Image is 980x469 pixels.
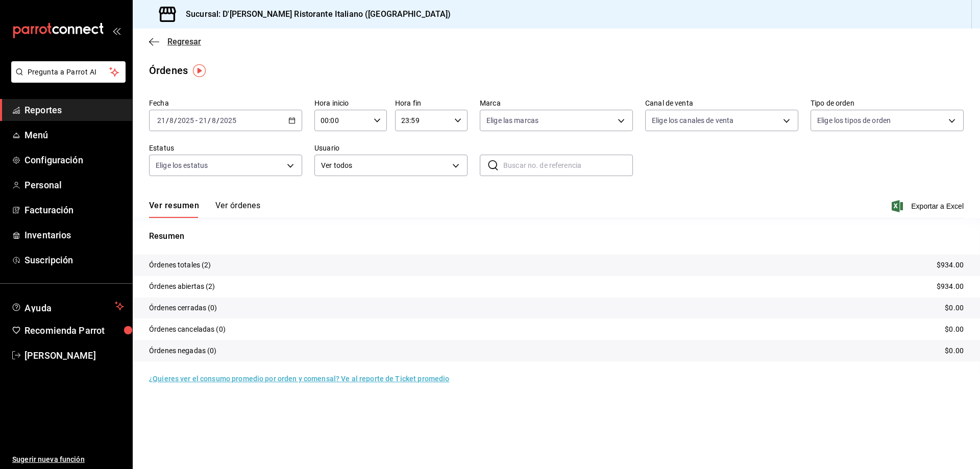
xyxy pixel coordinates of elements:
button: Ver órdenes [215,201,260,218]
p: Resumen [149,230,964,242]
span: Reportes [24,103,124,117]
span: / [166,116,169,125]
input: Buscar no. de referencia [503,155,633,176]
span: Suscripción [24,253,124,267]
span: Pregunta a Parrot AI [28,67,110,78]
span: Elige los estatus [156,160,208,170]
label: Hora inicio [314,100,387,107]
input: -- [211,116,216,125]
p: $0.00 [945,345,964,356]
span: [PERSON_NAME] [24,349,124,362]
label: Hora fin [395,100,468,107]
button: Pregunta a Parrot AI [11,61,126,83]
p: Órdenes abiertas (2) [149,281,215,292]
input: -- [199,116,208,125]
span: Elige las marcas [486,115,538,126]
button: Exportar a Excel [894,200,964,212]
span: Recomienda Parrot [24,324,124,337]
button: Ver resumen [149,201,199,218]
p: $0.00 [945,324,964,335]
p: Órdenes cerradas (0) [149,303,217,313]
label: Usuario [314,144,468,152]
p: Órdenes totales (2) [149,260,211,270]
span: - [195,116,198,125]
span: / [208,116,211,125]
span: Regresar [167,37,201,46]
span: Ayuda [24,300,111,312]
h3: Sucursal: D'[PERSON_NAME] Ristorante Italiano ([GEOGRAPHIC_DATA]) [178,8,451,20]
span: / [216,116,219,125]
input: -- [169,116,174,125]
label: Tipo de orden [811,100,964,107]
p: $0.00 [945,303,964,313]
span: Ver todos [321,160,449,171]
a: ¿Quieres ver el consumo promedio por orden y comensal? Ve al reporte de Ticket promedio [149,375,449,383]
span: Personal [24,178,124,192]
span: Elige los canales de venta [652,115,733,126]
label: Estatus [149,144,302,152]
img: Tooltip marker [193,64,206,77]
input: ---- [219,116,237,125]
p: $934.00 [937,281,964,292]
span: Sugerir nueva función [12,454,124,465]
button: open_drawer_menu [112,27,120,35]
span: Facturación [24,203,124,217]
input: ---- [177,116,194,125]
p: Órdenes canceladas (0) [149,324,226,335]
label: Marca [480,100,633,107]
span: / [174,116,177,125]
div: Órdenes [149,63,188,78]
span: Inventarios [24,228,124,242]
div: navigation tabs [149,201,260,218]
label: Fecha [149,100,302,107]
a: Pregunta a Parrot AI [7,74,126,85]
button: Regresar [149,37,201,46]
span: Configuración [24,153,124,167]
span: Elige los tipos de orden [817,115,891,126]
p: $934.00 [937,260,964,270]
label: Canal de venta [645,100,798,107]
p: Órdenes negadas (0) [149,345,217,356]
input: -- [157,116,166,125]
span: Menú [24,128,124,142]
